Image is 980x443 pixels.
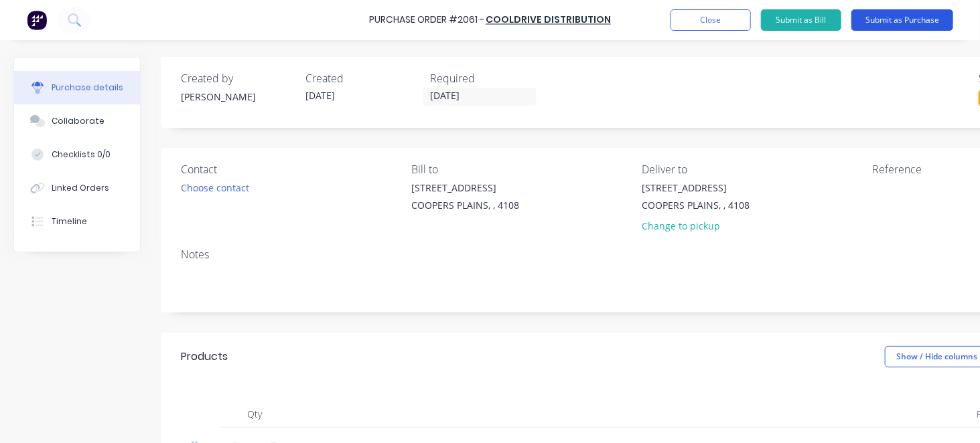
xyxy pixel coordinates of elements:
[761,9,841,31] button: Submit as Bill
[181,161,401,177] div: Contact
[14,205,140,238] button: Timeline
[305,70,419,86] div: Created
[52,82,123,94] div: Purchase details
[14,71,140,104] button: Purchase details
[411,181,519,195] div: [STREET_ADDRESS]
[52,182,109,194] div: Linked Orders
[14,171,140,205] button: Linked Orders
[221,401,288,428] div: Qty
[181,349,228,365] div: Products
[369,13,484,27] div: Purchase Order #2061 -
[430,70,544,86] div: Required
[27,10,47,30] img: Factory
[181,90,295,104] div: [PERSON_NAME]
[642,181,750,195] div: [STREET_ADDRESS]
[642,198,750,212] div: COOPERS PLAINS, , 4108
[486,13,611,27] a: CoolDrive Distribution
[52,215,87,228] div: Timeline
[671,9,751,31] button: Close
[181,70,295,86] div: Created by
[411,198,519,212] div: COOPERS PLAINS, , 4108
[14,104,140,138] button: Collaborate
[52,149,111,161] div: Checklists 0/0
[14,138,140,171] button: Checklists 0/0
[642,161,862,177] div: Deliver to
[181,181,249,195] div: Choose contact
[642,219,750,233] div: Change to pickup
[411,161,632,177] div: Bill to
[851,9,953,31] button: Submit as Purchase
[52,115,104,127] div: Collaborate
